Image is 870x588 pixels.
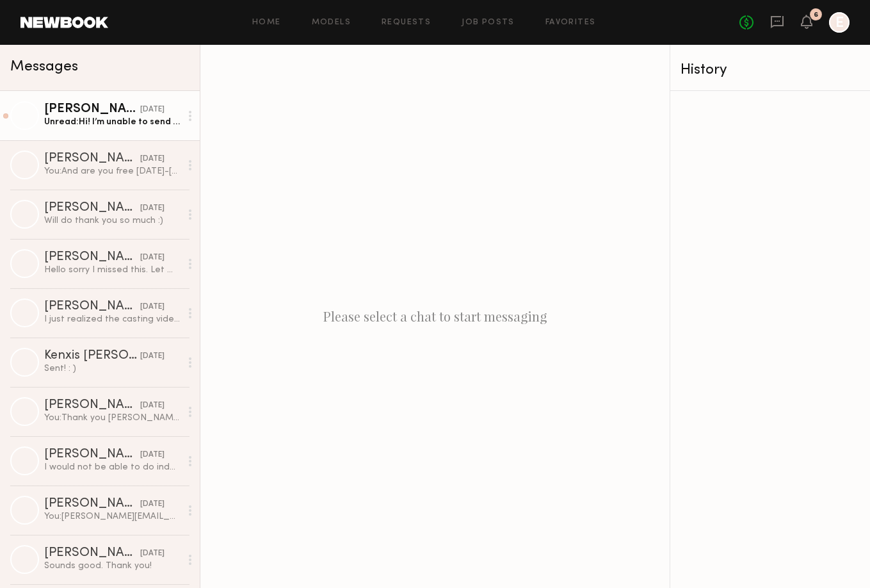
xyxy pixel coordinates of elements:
div: You: And are you free [DATE]-[DATE] for 1 day? [44,165,181,177]
div: [PERSON_NAME] [44,498,140,510]
div: [DATE] [140,350,165,363]
div: [PERSON_NAME] [44,547,140,560]
div: Kenxis [PERSON_NAME] [44,350,140,363]
a: Job Posts [462,19,515,27]
span: Messages [10,60,78,74]
div: Will do thank you so much :) [44,215,181,227]
div: [DATE] [140,202,165,215]
div: [DATE] [140,252,165,264]
div: [DATE] [140,104,165,116]
div: [PERSON_NAME] [44,300,140,313]
div: [PERSON_NAME] [44,103,140,116]
div: [DATE] [140,153,165,165]
div: [DATE] [140,400,165,412]
div: [PERSON_NAME] [44,202,140,215]
div: I just realized the casting video never sent, there was an uploading issue. I had no idea. [44,313,181,325]
div: History [681,63,860,78]
div: Sent! : ) [44,363,181,375]
div: [DATE] [140,548,165,560]
div: Sounds good. Thank you! [44,560,181,572]
a: Requests [382,19,431,27]
a: Home [252,19,281,27]
div: You: [PERSON_NAME][EMAIL_ADDRESS][DOMAIN_NAME] thanks! [44,510,181,523]
div: [DATE] [140,498,165,510]
div: I would not be able to do indefinite eCom usage but would love to help out with the content! How ... [44,461,181,473]
div: [PERSON_NAME] [44,152,140,165]
div: Hello sorry I missed this. Let me know if there are shoots in the future! [44,264,181,276]
div: [DATE] [140,301,165,313]
div: 6 [814,12,818,19]
a: Models [312,19,351,27]
div: You: Thank you [PERSON_NAME]! [44,412,181,424]
div: [PERSON_NAME] [44,251,140,264]
div: [DATE] [140,449,165,461]
div: Please select a chat to start messaging [200,45,670,588]
a: Favorites [545,19,596,27]
a: E [829,12,850,33]
div: Unread: Hi! I’m unable to send a video through here- is there an email I can send to? [44,116,181,128]
div: [PERSON_NAME] [44,448,140,461]
div: [PERSON_NAME] [44,399,140,412]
